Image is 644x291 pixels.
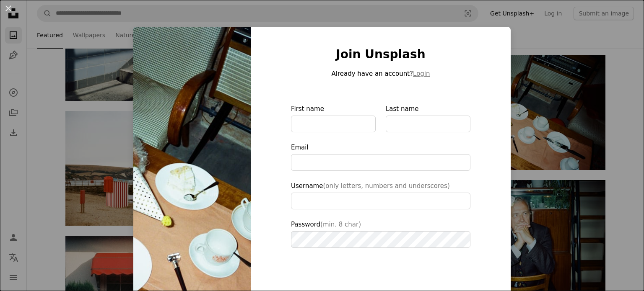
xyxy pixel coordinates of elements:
input: Email [291,154,470,171]
label: Username [291,181,470,209]
span: (min. 8 char) [320,221,361,228]
label: Last name [386,104,470,132]
label: First name [291,104,376,132]
input: Last name [386,116,470,132]
label: Password [291,219,470,248]
h1: Join Unsplash [291,47,470,62]
input: Password(min. 8 char) [291,231,470,248]
button: Login [413,69,430,79]
label: Email [291,142,470,171]
input: First name [291,116,376,132]
input: Username(only letters, numbers and underscores) [291,193,470,209]
p: Already have an account? [291,69,470,79]
span: (only letters, numbers and underscores) [323,182,449,190]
